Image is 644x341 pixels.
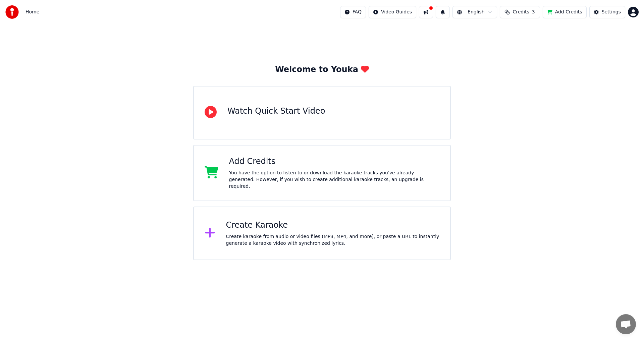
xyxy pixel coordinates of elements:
button: FAQ [340,6,366,18]
div: You have the option to listen to or download the karaoke tracks you've already generated. However... [229,170,440,190]
button: Settings [589,6,625,18]
div: Settings [602,9,621,15]
div: Watch Quick Start Video [227,106,325,117]
button: Add Credits [543,6,587,18]
span: Home [25,9,39,15]
div: Create Karaoke [226,220,440,231]
nav: breadcrumb [25,9,39,15]
img: youka [5,5,19,19]
div: Open chat [616,314,636,334]
span: Credits [513,9,529,15]
button: Video Guides [369,6,416,18]
div: Add Credits [229,156,440,167]
span: 3 [532,9,535,15]
div: Create karaoke from audio or video files (MP3, MP4, and more), or paste a URL to instantly genera... [226,233,440,247]
button: Credits3 [500,6,540,18]
div: Welcome to Youka [275,64,369,75]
